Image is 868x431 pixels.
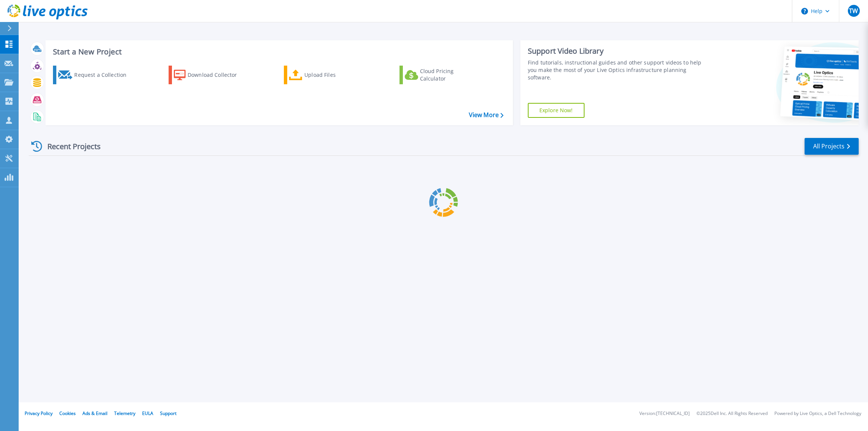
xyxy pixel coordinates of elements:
a: Upload Files [284,66,367,84]
a: Ads & Email [82,410,107,416]
li: Version: [TECHNICAL_ID] [639,411,690,416]
div: Download Collector [188,67,247,82]
a: All Projects [805,138,859,155]
span: TW [849,8,858,14]
div: Cloud Pricing Calculator [420,67,480,82]
a: Support [160,410,176,416]
a: Download Collector [169,66,252,84]
div: Recent Projects [29,137,111,155]
div: Support Video Library [528,46,702,56]
a: Privacy Policy [25,410,53,416]
a: View More [469,111,504,119]
a: Telemetry [114,410,135,416]
li: © 2025 Dell Inc. All Rights Reserved [696,411,768,416]
div: Upload Files [304,67,364,82]
a: EULA [142,410,153,416]
a: Cloud Pricing Calculator [399,66,483,84]
a: Request a Collection [53,66,136,84]
li: Powered by Live Optics, a Dell Technology [774,411,861,416]
div: Find tutorials, instructional guides and other support videos to help you make the most of your L... [528,59,702,81]
div: Request a Collection [74,67,134,82]
a: Explore Now! [528,103,585,118]
h3: Start a New Project [53,48,503,56]
a: Cookies [59,410,76,416]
